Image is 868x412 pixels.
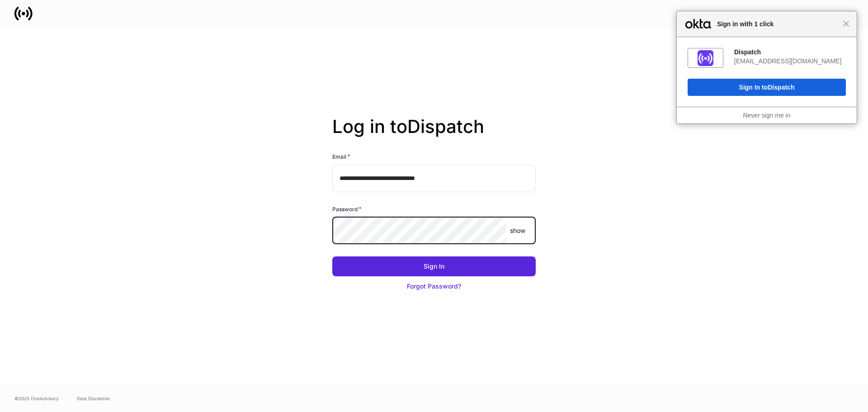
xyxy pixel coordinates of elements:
h6: Password [332,204,362,213]
a: Never sign me in [743,112,790,119]
span: Sign in with 1 click [712,19,843,29]
h2: Log in to Dispatch [332,116,536,152]
a: Data Disclaimer [77,395,110,402]
img: fs01jxrofoggULhDH358 [698,50,713,66]
span: Close [843,20,849,27]
div: [EMAIL_ADDRESS][DOMAIN_NAME] [734,57,846,65]
p: show [510,226,525,235]
button: Sign In toDispatch [688,79,846,96]
div: Sign In [424,262,444,271]
div: Dispatch [734,48,846,56]
div: Forgot Password? [407,282,461,291]
h6: Email [332,152,350,161]
button: Forgot Password? [332,276,536,296]
span: Dispatch [768,84,794,91]
span: © 2025 OneAdvisory [14,395,59,402]
button: Sign In [332,256,536,276]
